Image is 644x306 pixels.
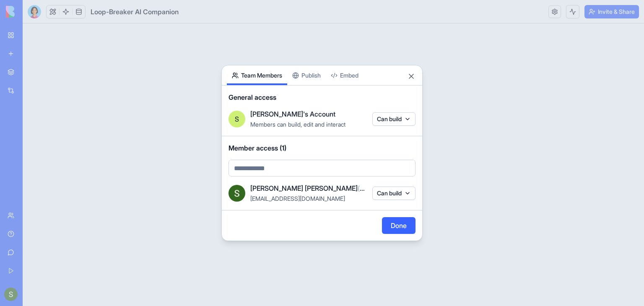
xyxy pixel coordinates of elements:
[229,185,245,202] img: ACg8ocJRnUkt-0-zDpPDfjXvaSKBjWjMitkU0cUUbBpQ4bnibp2Z6Q=s96-c
[235,114,239,124] span: S
[358,184,373,192] span: (you)
[287,65,326,85] button: Publish
[229,92,415,102] span: General access
[382,217,415,234] button: Done
[250,183,367,193] span: [PERSON_NAME] [PERSON_NAME]
[326,65,364,85] button: Embed
[250,195,345,202] span: [EMAIL_ADDRESS][DOMAIN_NAME]
[227,65,287,85] button: Team Members
[372,187,415,200] button: Can build
[229,143,415,153] span: Member access (1)
[372,112,415,126] button: Can build
[250,121,345,128] span: Members can build, edit and interact
[250,109,335,119] span: [PERSON_NAME]'s Account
